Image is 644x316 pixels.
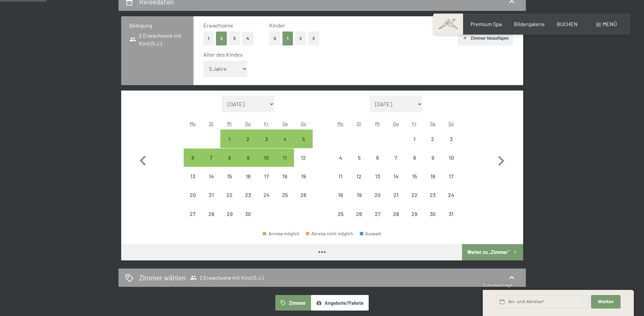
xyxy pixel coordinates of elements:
[258,174,275,191] div: 17
[557,21,577,27] span: BUCHEN
[406,174,423,191] div: 15
[350,186,368,204] div: Anreise nicht möglich
[184,186,202,204] div: Anreise nicht möglich
[203,155,220,172] div: 7
[458,31,513,45] button: Zimmer hinzufügen
[350,149,368,167] div: Anreise nicht möglich
[276,130,294,148] div: Anreise möglich
[331,167,350,185] div: Anreise nicht möglich
[239,167,257,185] div: Thu Apr 16 2026
[276,130,294,148] div: Sat Apr 04 2026
[424,136,441,153] div: 2
[442,130,460,148] div: Sun May 03 2026
[514,21,545,27] a: Bildergalerie
[405,204,423,223] div: Anreise nicht möglich
[442,186,460,204] div: Sun May 24 2026
[331,186,350,204] div: Anreise nicht möglich
[405,186,423,204] div: Fri May 22 2026
[282,32,293,45] button: 1
[591,295,620,309] button: Weiter
[350,149,368,167] div: Tue May 05 2026
[221,211,238,228] div: 29
[424,130,442,148] div: Sat May 02 2026
[351,174,368,191] div: 12
[294,167,312,185] div: Anreise nicht möglich
[332,211,349,228] div: 25
[462,244,523,260] button: Weiter zu „Zimmer“
[387,211,404,228] div: 28
[257,167,276,185] div: Fri Apr 17 2026
[221,155,238,172] div: 8
[308,32,319,45] button: 3
[406,192,423,209] div: 22
[387,186,405,204] div: Thu May 21 2026
[258,155,275,172] div: 10
[239,204,257,223] div: Thu Apr 30 2026
[351,192,368,209] div: 19
[239,204,257,223] div: Anreise nicht möglich
[129,22,185,29] h3: Belegung
[295,155,312,172] div: 12
[257,130,276,148] div: Anreise möglich
[276,186,294,204] div: Sat Apr 25 2026
[294,149,312,167] div: Sun Apr 12 2026
[375,121,380,126] abbr: Mittwoch
[406,211,423,228] div: 29
[139,273,186,282] h2: Zimmer wählen
[471,21,502,27] span: Premium Spa
[240,136,257,153] div: 2
[202,149,220,167] div: Tue Apr 07 2026
[294,130,312,148] div: Sun Apr 05 2026
[603,21,617,27] span: Menü
[220,167,239,185] div: Anreise nicht möglich
[294,186,312,204] div: Sun Apr 26 2026
[442,204,460,223] div: Anreise nicht möglich
[220,149,239,167] div: Wed Apr 08 2026
[331,204,350,223] div: Mon May 25 2026
[245,121,251,126] abbr: Donnerstag
[442,130,460,148] div: Anreise nicht möglich
[598,299,614,305] span: Weiter
[294,130,312,148] div: Anreise möglich
[368,167,387,185] div: Wed May 13 2026
[387,149,405,167] div: Thu May 07 2026
[184,167,202,185] div: Mon Apr 13 2026
[368,204,387,223] div: Wed May 27 2026
[202,186,220,204] div: Anreise nicht möglich
[387,204,405,223] div: Thu May 28 2026
[368,204,387,223] div: Anreise nicht möglich
[331,204,350,223] div: Anreise nicht möglich
[129,32,185,47] span: 2 Erwachsene mit Kind (5 J.)
[332,192,349,209] div: 18
[239,186,257,204] div: Thu Apr 23 2026
[331,186,350,204] div: Mon May 18 2026
[351,155,368,172] div: 5
[424,186,442,204] div: Sat May 23 2026
[295,174,312,191] div: 19
[221,192,238,209] div: 22
[424,149,442,167] div: Sat May 09 2026
[387,174,404,191] div: 14
[276,149,294,167] div: Anreise möglich
[239,149,257,167] div: Anreise möglich
[257,186,276,204] div: Fri Apr 24 2026
[442,167,460,185] div: Anreise nicht möglich
[443,155,460,172] div: 10
[424,149,442,167] div: Anreise nicht möglich
[424,155,441,172] div: 9
[133,96,153,223] button: Vorheriger Monat
[203,192,220,209] div: 21
[220,149,239,167] div: Anreise möglich
[220,204,239,223] div: Anreise nicht möglich
[190,121,196,126] abbr: Montag
[443,192,460,209] div: 24
[202,167,220,185] div: Anreise nicht möglich
[242,32,254,45] button: 4
[216,32,227,45] button: 2
[221,136,238,153] div: 1
[443,174,460,191] div: 17
[306,232,353,236] div: Abreise nicht möglich
[264,121,269,126] abbr: Freitag
[257,186,276,204] div: Anreise nicht möglich
[301,121,306,126] abbr: Sonntag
